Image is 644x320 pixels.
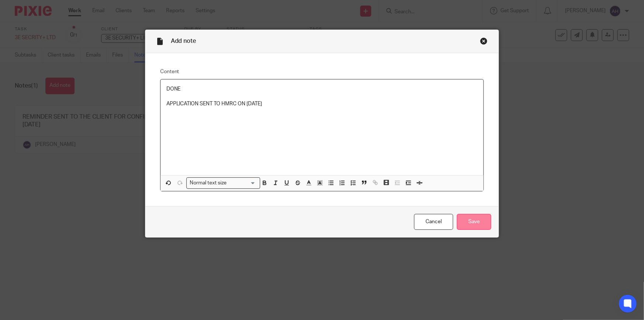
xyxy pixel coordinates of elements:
[166,85,478,93] p: DONE
[171,38,196,44] span: Add note
[166,100,478,108] p: APPLICATION SENT TO HMRC ON [DATE]
[188,179,228,187] span: Normal text size
[229,179,256,187] input: Search for option
[160,68,484,75] label: Content
[186,177,260,189] div: Search for option
[480,37,488,45] div: Close this dialog window
[414,214,453,230] a: Cancel
[457,214,491,230] input: Save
